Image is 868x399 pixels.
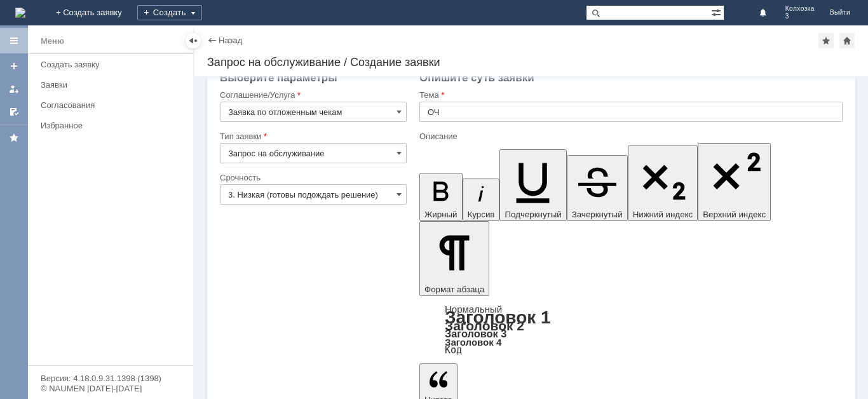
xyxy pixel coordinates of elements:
span: Нижний индекс [633,210,693,219]
a: Мои заявки [4,79,24,99]
a: Заголовок 1 [445,308,551,327]
img: logo [15,8,25,18]
div: удалить ОЧ [5,5,186,15]
div: Описание [419,132,840,140]
a: Заголовок 3 [445,328,506,339]
button: Зачеркнутый [567,155,628,221]
a: Заголовок 2 [445,318,524,333]
a: Создать заявку [36,55,191,74]
div: © NAUMEN [DATE]-[DATE] [41,384,180,393]
div: Соглашение/Услуга [220,91,404,99]
a: Нормальный [445,304,502,314]
a: Назад [219,36,242,45]
div: Создать заявку [41,60,186,69]
a: Заявки [36,75,191,95]
a: Согласования [36,95,191,115]
span: Верхний индекс [703,210,766,219]
button: Нижний индекс [628,145,698,221]
div: Тема [419,91,840,99]
a: Мои согласования [4,102,24,122]
button: Формат абзаца [419,221,489,296]
div: Версия: 4.18.0.9.31.1398 (1398) [41,374,180,382]
div: Формат абзаца [419,305,843,355]
span: Формат абзаца [424,285,484,294]
a: Перейти на домашнюю страницу [15,8,25,18]
div: Скрыть меню [186,33,201,48]
button: Верхний индекс [698,143,771,221]
div: Меню [41,34,64,49]
span: Расширенный поиск [711,6,724,18]
div: Запрос на обслуживание / Создание заявки [207,56,855,69]
a: Заголовок 4 [445,337,501,348]
span: Курсив [468,210,495,219]
div: Избранное [41,121,172,130]
button: Курсив [463,179,500,221]
button: Подчеркнутый [499,149,566,221]
span: Жирный [424,210,458,219]
span: Зачеркнутый [572,210,623,219]
span: Колхозка [785,5,815,13]
div: Создать [137,5,202,20]
span: Выберите параметры [220,72,337,84]
span: Опишите суть заявки [419,72,534,84]
div: Тип заявки [220,132,404,140]
div: Согласования [41,100,186,110]
a: Код [445,344,462,356]
div: Сделать домашней страницей [839,33,855,48]
div: Заявки [41,80,186,90]
span: 3 [785,13,815,20]
div: Добавить в избранное [818,33,834,48]
div: Срочность [220,173,404,182]
a: Создать заявку [4,56,24,76]
button: Жирный [419,173,463,221]
span: Подчеркнутый [505,210,561,219]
